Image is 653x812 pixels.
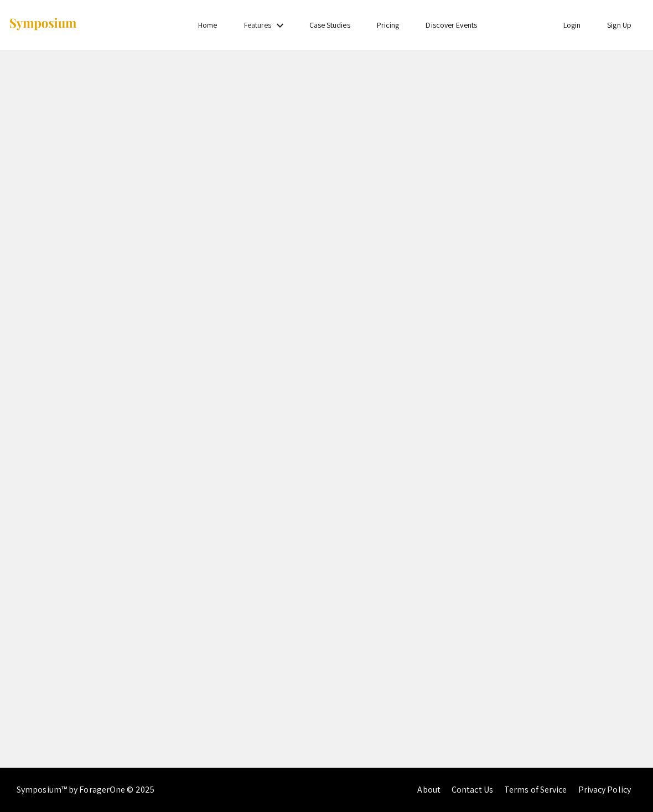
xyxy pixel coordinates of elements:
[8,17,77,32] img: Symposium by ForagerOne
[273,19,287,32] mat-icon: Expand Features list
[198,20,217,30] a: Home
[563,20,581,30] a: Login
[377,20,400,30] a: Pricing
[452,784,493,795] a: Contact Us
[417,784,440,795] a: About
[309,20,350,30] a: Case Studies
[244,20,272,30] a: Features
[607,20,631,30] a: Sign Up
[17,768,154,812] div: Symposium™ by ForagerOne © 2025
[426,20,477,30] a: Discover Events
[578,784,631,795] a: Privacy Policy
[504,784,567,795] a: Terms of Service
